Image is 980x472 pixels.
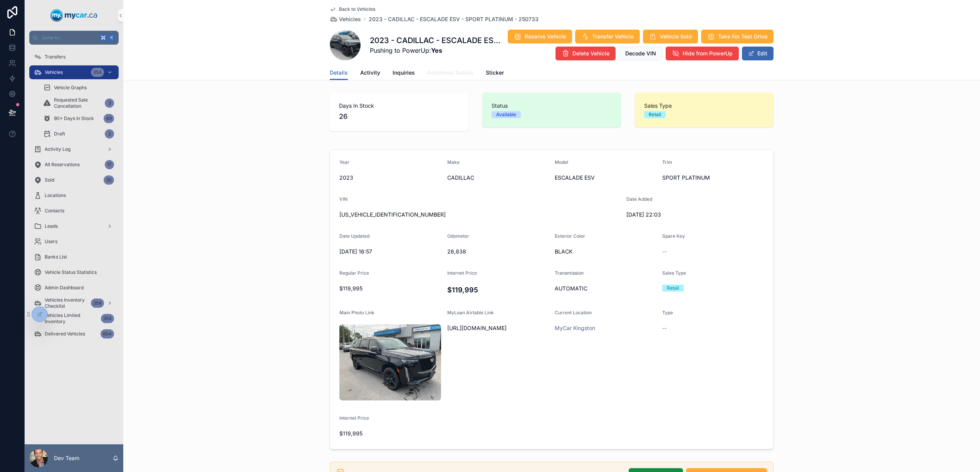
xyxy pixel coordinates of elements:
button: Jump to...K [29,31,119,45]
span: Exterior Color [555,233,585,239]
span: Main Photo Link [339,310,374,315]
a: Delivered Vehicles604 [29,327,119,341]
a: Sold30 [29,173,119,187]
span: SPORT PLATINUM [662,174,764,182]
div: 604 [101,329,114,339]
span: Sold [45,177,54,183]
span: Internet Price [339,415,369,421]
span: Vehicles Inventory Checklist [45,297,88,309]
div: 49 [104,114,114,123]
span: [US_VEHICLE_IDENTIFICATION_NUMBER] [339,211,620,218]
button: Vehicle Sold [643,30,698,43]
span: Activity Log [45,146,70,152]
span: [URL][DOMAIN_NAME] [447,324,549,332]
a: Details [330,66,348,80]
span: Vehicle Status Statistics [45,269,97,275]
div: scrollable content [25,45,123,351]
a: Contacts [29,204,119,218]
span: Vehicles Limited Inventory [45,312,98,325]
span: Regular Price [339,270,369,276]
span: Additional Details [427,69,473,77]
div: 354 [91,68,104,77]
span: $119,995 [339,285,441,292]
p: Dev Team [54,454,79,462]
span: BLACK [555,248,656,255]
div: 354 [101,314,114,323]
a: Leads [29,219,119,233]
span: Transmission [555,270,584,276]
span: Type [662,310,673,315]
button: Take For Test Drive [701,30,774,43]
a: Back to Vehicles [330,6,375,12]
span: Admin Dashboard [45,285,84,291]
span: Vehicles [45,69,63,75]
button: Transfer Vehicle [575,30,640,43]
a: Vehicles354 [29,65,119,79]
a: Sticker [486,66,504,81]
span: Leads [45,223,58,229]
span: Decode VIN [625,50,656,57]
strong: Yes [431,47,442,54]
span: $119,995 [339,430,441,437]
span: 26,838 [447,248,549,255]
span: Activity [360,69,380,77]
h1: 2023 - CADILLAC - ESCALADE ESV - SPORT PLATINUM - 250733 [370,35,501,46]
span: Details [330,69,348,77]
span: Inquiries [393,69,415,77]
span: Sales Type [644,102,764,110]
button: Reserve Vehicle [508,30,572,43]
a: MyCar Kingston [555,324,595,332]
a: Additional Details [427,66,473,81]
span: Trim [662,159,672,165]
span: Contacts [45,208,64,214]
span: -- [662,324,667,332]
span: Vehicles [339,15,361,23]
span: Locations [45,192,66,198]
span: Model [555,159,568,165]
span: All Reservations [45,162,80,168]
span: Internet Price [447,270,477,276]
div: 30 [104,175,114,185]
span: Requested Sale Cancellation [54,97,102,109]
a: Vehicles Inventory Checklist354 [29,296,119,310]
span: Jump to... [41,35,96,41]
a: All Reservations17 [29,158,119,172]
button: Decode VIN [619,47,663,60]
span: Draft [54,131,65,137]
div: 2 [105,129,114,138]
span: Status [492,102,612,110]
span: Vehicle Sold [660,33,692,40]
span: Year [339,159,349,165]
a: Banks List [29,250,119,264]
span: Current Location [555,310,592,315]
div: Available [496,111,516,118]
span: Users [45,239,57,245]
span: K [109,35,115,41]
a: Draft2 [39,127,119,141]
span: Days In Stock [339,102,459,110]
span: 2023 [339,174,441,182]
span: Take For Test Drive [718,33,767,40]
span: Delete Vehicle [572,50,609,57]
span: -- [662,248,667,255]
a: Users [29,235,119,249]
span: AUTOMATIC [555,285,656,292]
span: Spare Key [662,233,685,239]
span: MyLoan Airtable Link [447,310,494,315]
a: Transfers [29,50,119,64]
a: Vehicles Limited Inventory354 [29,312,119,325]
span: Delivered Vehicles [45,331,85,337]
span: Banks List [45,254,67,260]
a: Requested Sale Cancellation3 [39,96,119,110]
a: Vehicle Status Statistics [29,265,119,279]
button: Hide from PowerUp [666,47,739,60]
span: ESCALADE ESV [555,174,656,182]
span: Transfers [45,54,65,60]
div: Retail [667,285,679,292]
a: 2023 - CADILLAC - ESCALADE ESV - SPORT PLATINUM - 250733 [369,15,539,23]
span: Date Added [626,196,652,202]
a: Vehicles [330,15,361,23]
span: 26 [339,111,459,122]
h4: $119,995 [447,285,549,295]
